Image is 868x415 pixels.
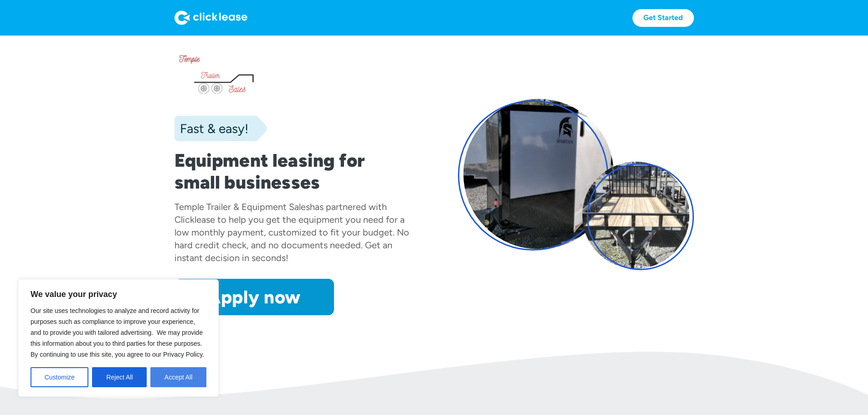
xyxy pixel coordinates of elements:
p: We value your privacy [31,289,206,300]
h1: Equipment leasing for small businesses [175,149,411,193]
a: Get Started [632,9,694,27]
img: Logo [175,10,247,25]
div: Temple Trailer & Equipment Sales [175,201,310,212]
div: We value your privacy [18,279,219,397]
a: Apply now [175,279,334,315]
div: Fast & easy! [175,119,248,138]
span: Our site uses technologies to analyze and record activity for purposes such as compliance to impr... [31,307,204,358]
button: Accept All [150,367,206,387]
button: Reject All [92,367,147,387]
button: Customize [31,367,88,387]
div: has partnered with Clicklease to help you get the equipment you need for a low monthly payment, c... [175,201,409,263]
